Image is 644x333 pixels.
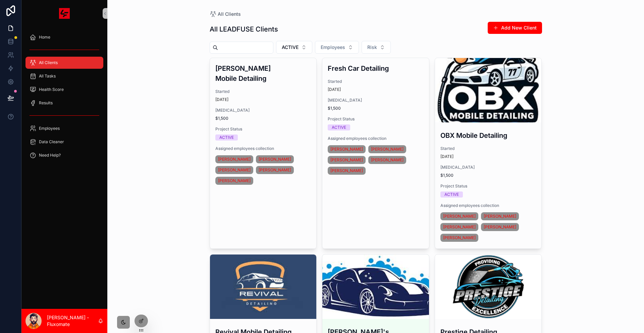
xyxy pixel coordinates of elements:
[218,157,251,162] span: [PERSON_NAME]
[368,156,406,164] a: [PERSON_NAME]
[39,139,64,145] span: Data Cleaner
[215,166,253,174] a: [PERSON_NAME]
[25,70,103,82] a: All Tasks
[328,87,341,92] p: [DATE]
[481,212,519,220] a: [PERSON_NAME]
[328,145,366,153] a: [PERSON_NAME]
[25,136,103,148] a: Data Cleaner
[328,116,424,122] span: Project Status
[328,98,424,103] span: [MEDICAL_DATA]
[210,255,317,319] div: images-(2).jpeg
[328,156,366,164] a: [PERSON_NAME]
[484,224,516,230] span: [PERSON_NAME]
[215,116,311,121] span: $1,500
[443,214,476,219] span: [PERSON_NAME]
[25,57,103,69] a: All Clients
[315,41,359,54] button: Select Button
[215,89,311,94] span: Started
[440,173,536,178] span: $1,500
[215,177,253,185] a: [PERSON_NAME]
[25,149,103,161] a: Need Help?
[47,314,98,328] p: [PERSON_NAME] - Fluxomate
[25,122,103,134] a: Employees
[39,35,50,40] span: Home
[215,126,311,132] span: Project Status
[440,203,536,208] span: Assigned employees collection
[259,167,291,173] span: [PERSON_NAME]
[488,22,542,34] button: Add New Client
[25,31,103,43] a: Home
[25,97,103,109] a: Results
[215,155,253,163] a: [PERSON_NAME]
[440,154,453,159] p: [DATE]
[330,147,363,152] span: [PERSON_NAME]
[440,234,478,242] a: [PERSON_NAME]
[440,223,478,231] a: [PERSON_NAME]
[322,255,429,319] div: download.jpeg
[328,136,424,141] span: Assigned employees collection
[39,60,58,65] span: All Clients
[371,157,404,163] span: [PERSON_NAME]
[444,191,459,198] div: ACTIVE
[210,24,278,34] h1: All LEADFUSE Clients
[218,11,241,17] span: All Clients
[435,58,542,122] div: images.jpeg
[276,41,312,54] button: Select Button
[484,214,516,219] span: [PERSON_NAME]
[371,147,404,152] span: [PERSON_NAME]
[219,134,234,141] div: ACTIVE
[322,58,429,249] a: Fresh Car DetailingStarted[DATE][MEDICAL_DATA]$1,500Project StatusACTIVEAssigned employees collec...
[215,63,311,84] h3: [PERSON_NAME] Mobile Detailing
[25,84,103,96] a: Health Score
[328,167,366,175] a: [PERSON_NAME]
[440,183,536,189] span: Project Status
[210,11,241,17] a: All Clients
[210,58,317,249] a: [PERSON_NAME] Mobile DetailingStarted[DATE][MEDICAL_DATA]$1,500Project StatusACTIVEAssigned emplo...
[332,124,346,130] div: ACTIVE
[440,165,536,170] span: [MEDICAL_DATA]
[330,157,363,163] span: [PERSON_NAME]
[39,73,56,79] span: All Tasks
[328,106,424,111] span: $1,500
[59,8,70,19] img: App logo
[440,146,536,151] span: Started
[256,155,294,163] a: [PERSON_NAME]
[440,212,478,220] a: [PERSON_NAME]
[39,100,53,106] span: Results
[321,44,345,51] span: Employees
[215,108,311,113] span: [MEDICAL_DATA]
[440,130,536,141] h3: OBX Mobile Detailing
[435,255,542,319] div: images-(2).png
[215,146,311,151] span: Assigned employees collection
[330,168,363,173] span: [PERSON_NAME]
[435,58,542,249] a: OBX Mobile DetailingStarted[DATE][MEDICAL_DATA]$1,500Project StatusACTIVEAssigned employees colle...
[367,44,377,51] span: Risk
[481,223,519,231] a: [PERSON_NAME]
[362,41,391,54] button: Select Button
[39,87,64,92] span: Health Score
[256,166,294,174] a: [PERSON_NAME]
[39,153,61,158] span: Need Help?
[328,63,424,73] h3: Fresh Car Detailing
[39,126,60,131] span: Employees
[282,44,299,51] span: ACTIVE
[215,97,228,102] p: [DATE]
[218,178,251,183] span: [PERSON_NAME]
[259,157,291,162] span: [PERSON_NAME]
[328,79,424,84] span: Started
[21,27,107,169] div: scrollable content
[443,235,476,240] span: [PERSON_NAME]
[443,224,476,230] span: [PERSON_NAME]
[368,145,406,153] a: [PERSON_NAME]
[218,167,251,173] span: [PERSON_NAME]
